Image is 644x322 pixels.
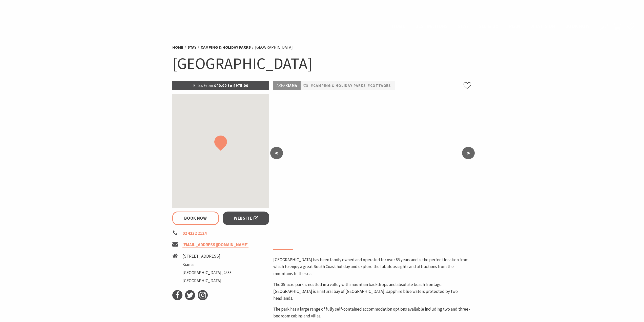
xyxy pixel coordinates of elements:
[392,23,405,29] span: Home
[458,23,469,29] span: Stay
[172,212,219,225] a: Book Now
[182,231,207,236] a: 02 4232 2124
[182,277,232,284] li: [GEOGRAPHIC_DATA]
[273,256,472,277] p: [GEOGRAPHIC_DATA] has been family owned and operated for over 85 years and is the perfect locatio...
[270,147,283,159] button: <
[530,23,555,29] span: What’s On
[462,147,475,159] button: >
[182,253,232,260] li: [STREET_ADDRESS]
[273,306,472,319] p: The park has a large range of fully self-contained accommodation options available including two ...
[182,269,232,276] li: [GEOGRAPHIC_DATA], 2533
[172,53,472,74] h1: [GEOGRAPHIC_DATA]
[172,81,269,90] p: $40.00 to $975.00
[273,281,472,302] p: The 35-acre park is nestled in a valley with mountain backdrops and absolute beach frontage. [GEO...
[387,22,594,31] nav: Main Menu
[479,23,499,29] span: See & Do
[234,215,258,222] span: Website
[565,23,589,29] span: Book now
[277,83,285,88] span: Area
[182,261,232,268] li: Kiama
[223,212,269,225] a: Website
[368,83,391,89] a: #Cottages
[193,83,214,88] span: Rates From:
[273,81,301,90] p: Kiama
[415,23,448,29] span: Destinations
[509,23,521,29] span: Plan
[311,83,366,89] a: #Camping & Holiday Parks
[182,242,248,248] a: [EMAIL_ADDRESS][DOMAIN_NAME]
